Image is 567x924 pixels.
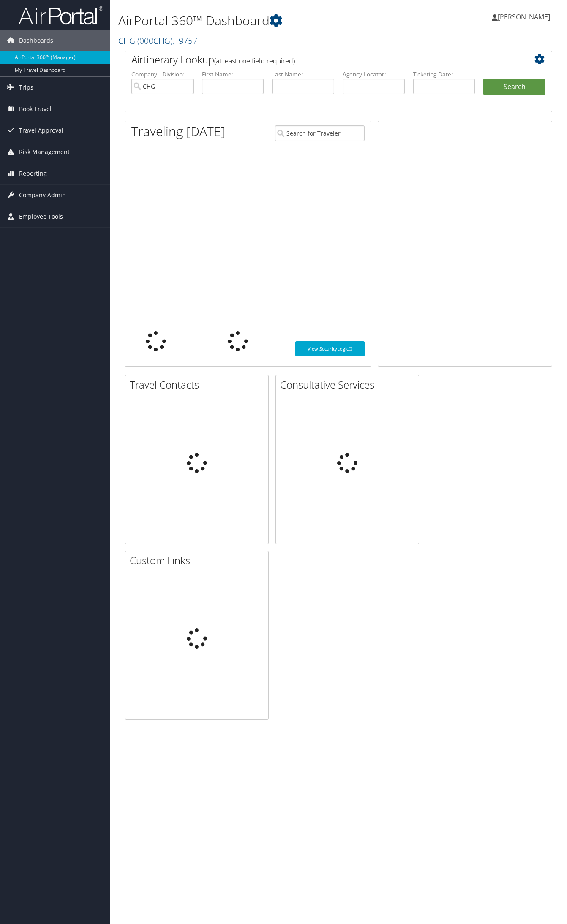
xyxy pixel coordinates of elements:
[413,70,475,79] label: Ticketing Date:
[492,4,559,30] a: [PERSON_NAME]
[214,56,295,65] span: (at least one field required)
[19,5,103,25] img: airportal-logo.png
[19,120,63,141] span: Travel Approval
[275,125,365,141] input: Search for Traveler
[172,35,200,46] span: , [ 9757 ]
[131,70,194,79] label: Company - Division:
[498,12,550,22] span: [PERSON_NAME]
[118,12,412,30] h1: AirPortal 360™ Dashboard
[280,378,419,392] h2: Consultative Services
[295,341,365,356] a: View SecurityLogic®
[19,77,33,98] span: Trips
[19,141,70,163] span: Risk Management
[137,35,172,46] span: ( 000CHG )
[19,206,63,227] span: Employee Tools
[19,30,53,51] span: Dashboards
[118,35,200,46] a: CHG
[131,52,510,67] h2: Airtinerary Lookup
[202,70,264,79] label: First Name:
[483,79,545,95] button: Search
[343,70,405,79] label: Agency Locator:
[130,378,268,392] h2: Travel Contacts
[19,98,52,120] span: Book Travel
[272,70,334,79] label: Last Name:
[19,185,66,206] span: Company Admin
[131,122,225,140] h1: Traveling [DATE]
[19,163,47,184] span: Reporting
[130,553,268,568] h2: Custom Links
